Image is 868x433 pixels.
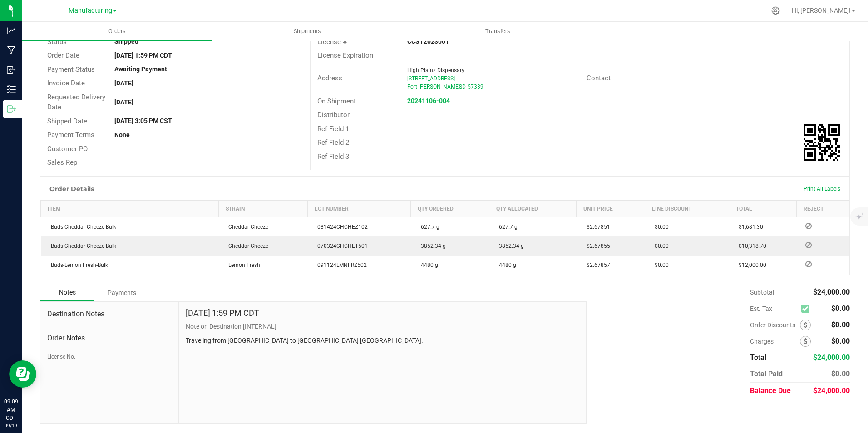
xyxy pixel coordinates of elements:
[416,243,446,249] span: 3852.34 g
[407,97,450,104] a: 20241106-004
[47,79,85,87] span: Invoice Date
[407,38,449,45] strong: CCST2023001
[407,67,464,74] span: High Plainz Dispensary
[22,22,212,41] a: Orders
[7,85,16,94] inline-svg: Inventory
[587,74,611,82] span: Contact
[750,353,766,362] span: Total
[46,243,116,249] span: Buds-Cheddar Cheeze-Bulk
[186,309,259,318] h4: [DATE] 1:59 PM CDT
[813,288,850,296] span: $24,000.00
[813,386,850,395] span: $24,000.00
[47,309,172,320] span: Destination Notes
[473,27,523,35] span: Transfers
[313,243,368,249] span: 070324CHCHET501
[317,153,349,161] span: Ref Field 3
[313,262,367,268] span: 091124LMNFRZ502
[47,51,79,59] span: Order Date
[212,22,402,41] a: Shipments
[114,131,130,138] strong: None
[831,337,850,345] span: $0.00
[796,200,849,217] th: Reject
[827,369,850,378] span: - $0.00
[468,84,483,90] span: 57339
[114,117,172,124] strong: [DATE] 3:05 PM CST
[317,38,347,46] span: License #
[734,224,763,230] span: $1,681.30
[582,243,610,249] span: $2.67855
[407,84,460,90] span: Fort [PERSON_NAME]
[403,22,593,41] a: Transfers
[750,369,783,378] span: Total Paid
[411,200,489,217] th: Qty Ordered
[47,131,94,139] span: Payment Terms
[407,75,455,82] span: [STREET_ADDRESS]
[313,224,368,230] span: 081424CHCHEZ102
[317,51,373,59] span: License Expiration
[114,98,133,106] strong: [DATE]
[49,185,94,192] h1: Order Details
[494,262,516,268] span: 4480 g
[4,422,18,429] p: 09/19
[645,200,729,217] th: Line Discount
[41,200,219,217] th: Item
[69,7,112,15] span: Manufacturing
[317,125,349,133] span: Ref Field 1
[40,284,94,301] div: Notes
[750,289,774,296] span: Subtotal
[801,302,814,315] span: Calculate excise tax
[317,97,356,105] span: On Shipment
[416,262,438,268] span: 4480 g
[114,52,172,59] strong: [DATE] 1:59 PM CDT
[802,223,815,229] span: Reject Inventory
[307,200,410,217] th: Lot Number
[9,360,36,388] iframe: Resource center
[750,305,798,312] span: Est. Tax
[47,38,67,46] span: Status
[792,7,851,14] span: Hi, [PERSON_NAME]!
[7,65,16,74] inline-svg: Inbound
[494,243,524,249] span: 3852.34 g
[804,186,840,192] span: Print All Labels
[114,79,133,87] strong: [DATE]
[317,138,349,147] span: Ref Field 2
[114,65,167,73] strong: Awaiting Payment
[582,224,610,230] span: $2.67851
[186,322,580,331] p: Note on Destination [INTERNAL]
[186,336,580,345] p: Traveling from [GEOGRAPHIC_DATA] to [GEOGRAPHIC_DATA] [GEOGRAPHIC_DATA].
[459,84,466,90] span: SD
[47,93,105,112] span: Requested Delivery Date
[494,224,518,230] span: 627.7 g
[729,200,796,217] th: Total
[7,46,16,55] inline-svg: Manufacturing
[224,243,268,249] span: Cheddar Cheeze
[47,145,88,153] span: Customer PO
[489,200,577,217] th: Qty Allocated
[224,224,268,230] span: Cheddar Cheeze
[802,261,815,267] span: Reject Inventory
[831,304,850,313] span: $0.00
[46,262,108,268] span: Buds-Lemon Fresh-Bulk
[813,353,850,362] span: $24,000.00
[218,200,307,217] th: Strain
[750,338,800,345] span: Charges
[802,242,815,248] span: Reject Inventory
[317,74,342,82] span: Address
[96,27,138,35] span: Orders
[114,38,138,45] strong: Shipped
[804,124,840,161] img: Scan me!
[47,117,87,125] span: Shipped Date
[582,262,610,268] span: $2.67857
[734,243,766,249] span: $10,318.70
[47,353,75,361] button: License No.
[47,333,172,344] span: Order Notes
[650,262,669,268] span: $0.00
[734,262,766,268] span: $12,000.00
[4,398,18,422] p: 09:09 AM CDT
[458,84,459,90] span: ,
[46,224,116,230] span: Buds-Cheddar Cheeze-Bulk
[804,124,840,161] qrcode: 00075054
[650,243,669,249] span: $0.00
[770,6,781,15] div: Manage settings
